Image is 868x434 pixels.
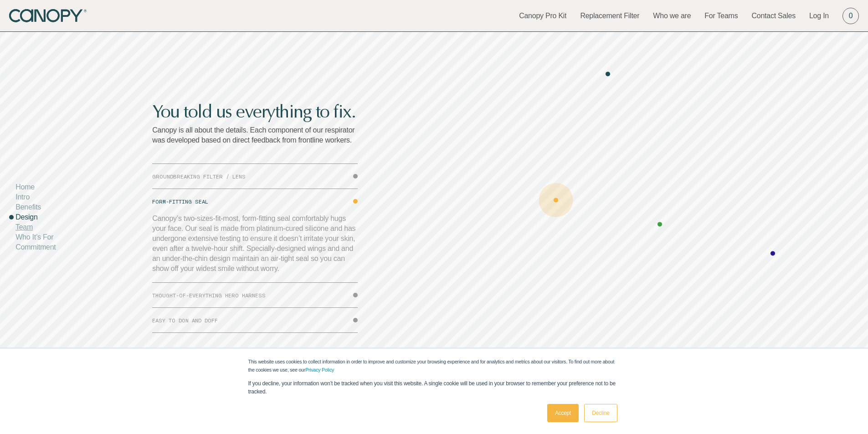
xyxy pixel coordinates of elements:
p: Canopy’s two-sizes-fit-most, form-fitting seal comfortably hugs your face. Our seal is made from ... [152,214,358,283]
span: 0 [849,11,853,21]
a: Benefits [15,203,41,211]
div: Tabbed Product Details Sections [152,163,358,333]
a: Who we are [653,11,691,21]
a: Privacy Policy [305,367,334,373]
a: Intro [15,193,30,201]
a: Home [15,183,35,191]
h2: You told us everything to fix. [152,102,358,121]
a: Contact Sales [751,11,796,21]
a: Design [15,213,37,221]
a: 0 [842,8,859,24]
a: Canopy Pro Kit [519,11,566,21]
p: Canopy is all about the details. Each component of our respirator was developed based on direct f... [152,125,358,145]
a: For Teams [704,11,738,21]
a: Decline [584,404,617,422]
a: Commitment [15,243,56,251]
a: Replacement Filter [580,11,639,21]
p: If you decline, your information won’t be tracked when you visit this website. A single cookie wi... [248,379,620,396]
a: Log In [809,11,829,21]
a: Team [15,223,33,231]
span: This website uses cookies to collect information in order to improve and customize your browsing ... [248,359,615,373]
a: Accept [547,404,579,422]
a: Who It’s For [15,233,53,241]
